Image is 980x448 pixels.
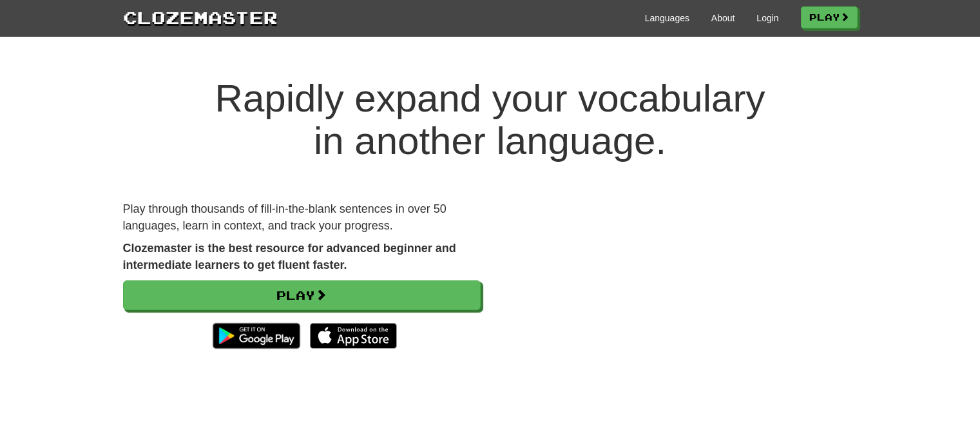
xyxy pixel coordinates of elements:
[123,5,278,29] a: Clozemaster
[310,323,397,349] img: Download_on_the_App_Store_Badge_US-UK_135x40-25178aeef6eb6b83b96f5f2d004eda3bffbb37122de64afbaef7...
[123,280,481,310] a: Play
[206,317,306,355] img: Get it on Google Play
[711,12,735,24] a: About
[645,12,689,24] a: Languages
[123,201,481,234] p: Play through thousands of fill-in-the-blank sentences in over 50 languages, learn in context, and...
[801,6,858,28] a: Play
[123,242,456,271] strong: Clozemaster is the best resource for advanced beginner and intermediate learners to get fluent fa...
[756,12,778,24] a: Login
